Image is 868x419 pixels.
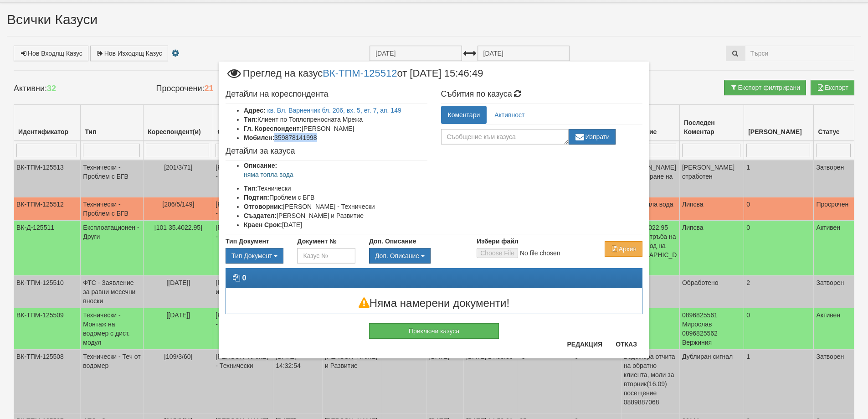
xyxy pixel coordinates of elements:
[244,116,257,123] b: Тип:
[244,115,427,124] li: Клиент по Топлопреносната Мрежа
[226,68,483,85] span: Преглед на казус от [DATE] 15:46:49
[244,202,427,211] li: [PERSON_NAME] - Технически
[610,337,642,352] button: Отказ
[244,203,283,210] b: Отговорник:
[244,124,427,133] li: [PERSON_NAME]
[297,248,355,264] input: Казус №
[244,185,257,192] b: Тип:
[226,90,427,99] h4: Детайли на кореспондента
[244,220,427,229] li: [DATE]
[226,237,269,246] label: Тип Документ
[605,241,642,257] button: Архив
[369,323,499,339] button: Приключи казуса
[244,212,277,219] b: Създател:
[231,252,272,259] span: Тип Документ
[267,107,401,114] a: кв. Вл. Варненчик бл. 206, вх. 5, ет. 7, ап. 149
[441,106,487,124] a: Коментари
[226,147,427,156] h4: Детайли за казуса
[441,90,643,99] h4: Събития по казуса
[244,170,427,179] p: няма топла вода
[244,133,427,142] li: 359878141998
[244,134,274,141] b: Мобилен:
[297,237,336,246] label: Документ №
[369,237,416,246] label: Доп. Описание
[226,248,283,264] button: Тип Документ
[244,193,427,202] li: Проблем с БГВ
[226,297,642,309] h3: Няма намерени документи!
[244,107,266,114] b: Адрес:
[244,184,427,193] li: Технически
[569,129,616,145] button: Изпрати
[369,248,463,264] div: Двоен клик, за изчистване на избраната стойност.
[477,237,519,246] label: Избери файл
[244,194,269,201] b: Подтип:
[244,125,302,132] b: Гл. Кореспондент:
[242,274,246,282] strong: 0
[244,221,282,228] b: Краен Срок:
[488,106,531,124] a: Активност
[244,162,277,169] b: Описание:
[244,211,427,220] li: [PERSON_NAME] и Развитие
[323,67,397,78] a: ВК-ТПМ-125512
[369,248,431,264] button: Доп. Описание
[561,337,608,352] button: Редакция
[226,248,283,264] div: Двоен клик, за изчистване на избраната стойност.
[375,252,419,259] span: Доп. Описание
